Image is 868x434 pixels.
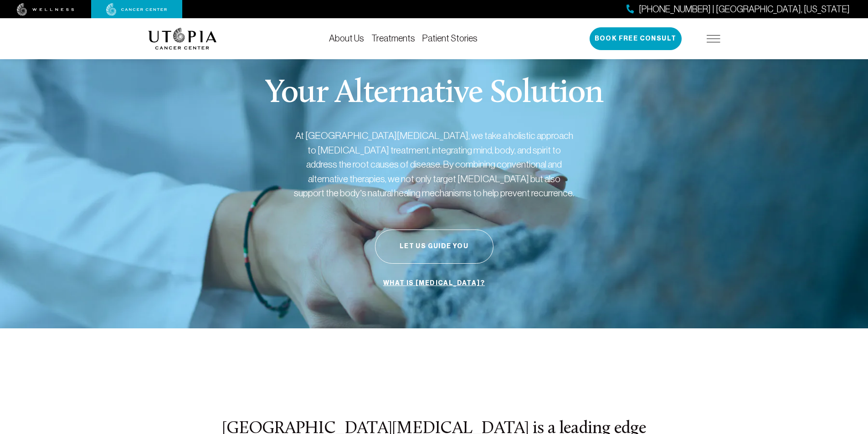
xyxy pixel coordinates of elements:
a: Treatments [371,33,415,43]
img: wellness [17,3,74,16]
a: About Us [329,33,364,43]
p: Your Alternative Solution [265,77,603,110]
button: Let Us Guide You [375,230,493,264]
p: At [GEOGRAPHIC_DATA][MEDICAL_DATA], we take a holistic approach to [MEDICAL_DATA] treatment, inte... [293,128,575,200]
img: icon-hamburger [707,35,720,42]
span: [PHONE_NUMBER] | [GEOGRAPHIC_DATA], [US_STATE] [639,3,850,16]
img: cancer center [106,3,167,16]
a: [PHONE_NUMBER] | [GEOGRAPHIC_DATA], [US_STATE] [627,3,850,16]
a: Patient Stories [422,33,478,43]
img: logo [148,28,217,50]
button: Book Free Consult [590,27,682,50]
a: What is [MEDICAL_DATA]? [381,275,487,292]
